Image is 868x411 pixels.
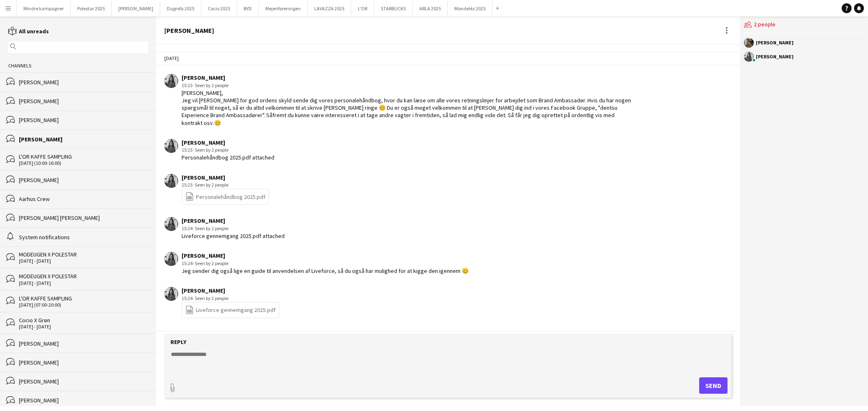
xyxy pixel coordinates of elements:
[182,89,631,127] div: [PERSON_NAME], Jeg vil [PERSON_NAME] for god ordens skyld sende dig vores personalehåndbog, hvor ...
[259,0,308,16] button: Mejeriforeningen
[19,359,148,366] div: [PERSON_NAME]
[8,28,49,35] a: All unreads
[756,40,794,45] div: [PERSON_NAME]
[17,0,71,16] button: Mindre kampagner
[699,377,728,394] button: Send
[160,0,201,16] button: Dagrofa 2025
[19,195,148,203] div: Aarhus Crew
[413,0,448,16] button: ARLA 2025
[182,232,285,240] div: Liveforce gennemgang 2025.pdf attached
[182,225,285,232] div: 15:24
[19,176,148,184] div: [PERSON_NAME]
[19,214,148,222] div: [PERSON_NAME] [PERSON_NAME]
[164,27,214,34] div: [PERSON_NAME]
[237,0,259,16] button: BYD
[193,147,228,153] span: · Seen by 2 people
[19,116,148,124] div: [PERSON_NAME]
[182,295,279,302] div: 15:24
[185,192,265,201] a: Personalehåndbog 2025.pdf
[744,16,864,34] div: 2 people
[185,305,276,315] a: Liveforce gennemgang 2025.pdf
[201,0,237,16] button: Cocio 2025
[308,0,351,16] button: LAVAZZA 2025
[19,295,148,302] div: L'OR KAFFE SAMPLING
[193,295,228,301] span: · Seen by 2 people
[19,378,148,385] div: [PERSON_NAME]
[19,153,148,160] div: L'OR KAFFE SAMPLING
[193,260,228,266] span: · Seen by 2 people
[19,397,148,404] div: [PERSON_NAME]
[374,0,413,16] button: STARBUCKS
[19,302,148,308] div: [DATE] (07:00-20:00)
[156,51,740,65] div: [DATE]
[182,260,469,267] div: 15:24
[193,82,228,88] span: · Seen by 2 people
[19,280,148,286] div: [DATE] - [DATE]
[182,82,631,89] div: 15:23
[19,272,148,280] div: MODEUGEN X POLESTAR
[19,79,148,86] div: [PERSON_NAME]
[182,252,469,259] div: [PERSON_NAME]
[112,0,160,16] button: [PERSON_NAME]
[71,0,112,16] button: Polestar 2025
[351,0,374,16] button: L'OR
[19,136,148,143] div: [PERSON_NAME]
[182,217,285,224] div: [PERSON_NAME]
[19,233,148,241] div: System notifications
[182,139,274,146] div: [PERSON_NAME]
[182,74,631,81] div: [PERSON_NAME]
[19,340,148,347] div: [PERSON_NAME]
[182,174,269,181] div: [PERSON_NAME]
[448,0,493,16] button: Mondeléz 2025
[19,160,148,166] div: [DATE] (10:00-16:00)
[170,338,186,346] label: Reply
[19,324,148,330] div: [DATE] - [DATE]
[182,154,274,161] div: Personalehåndbog 2025.pdf attached
[19,316,148,324] div: Cocio X Grøn
[19,258,148,264] div: [DATE] - [DATE]
[156,331,740,345] div: [DATE]
[182,181,269,189] div: 15:23
[182,287,279,294] div: [PERSON_NAME]
[193,225,228,231] span: · Seen by 2 people
[193,182,228,188] span: · Seen by 2 people
[182,267,469,275] div: Jeg sender dig også lige en guide til anvendelsen af Liveforce, så du også har mulighed for at ki...
[19,97,148,105] div: [PERSON_NAME]
[19,251,148,258] div: MODEUGEN X POLESTAR
[756,54,794,59] div: [PERSON_NAME]
[182,146,274,154] div: 15:23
